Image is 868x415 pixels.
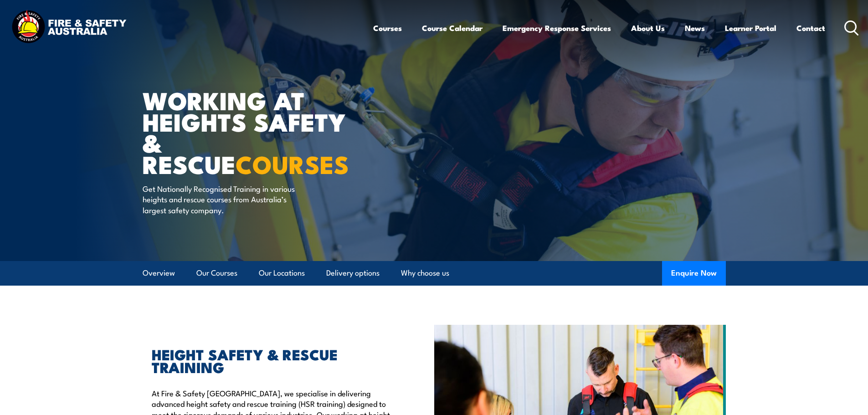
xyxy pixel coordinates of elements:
h1: WORKING AT HEIGHTS SAFETY & RESCUE [143,89,368,174]
strong: COURSES [236,144,349,182]
a: Contact [796,16,825,40]
a: Our Courses [196,261,237,285]
a: About Us [631,16,665,40]
a: Learner Portal [725,16,776,40]
a: Our Locations [259,261,305,285]
a: Overview [143,261,175,285]
a: Courses [373,16,402,40]
a: Why choose us [401,261,449,285]
h2: HEIGHT SAFETY & RESCUE TRAINING [152,348,392,373]
a: Course Calendar [422,16,483,40]
a: Delivery options [326,261,380,285]
p: Get Nationally Recognised Training in various heights and rescue courses from Australia’s largest... [143,183,309,215]
a: News [685,16,705,40]
button: Enquire Now [662,261,726,286]
a: Emergency Response Services [503,16,611,40]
